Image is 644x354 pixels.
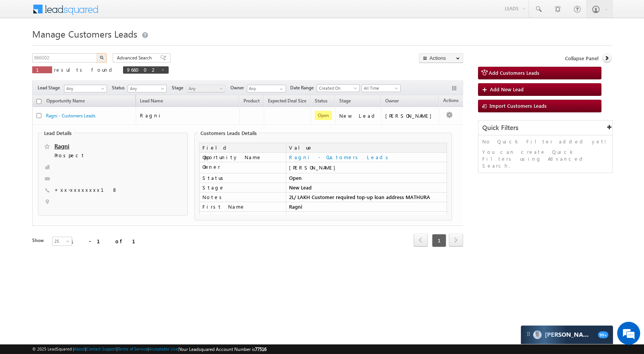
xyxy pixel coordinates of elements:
a: Ragni - Customers Leads [46,113,95,119]
span: Add New Lead [490,86,524,92]
span: Created On [317,85,357,92]
a: Any [128,85,167,92]
td: Owner [199,162,286,173]
span: Stage [339,98,351,104]
span: Ragni [140,112,163,119]
div: Show [32,237,46,244]
a: next [449,234,463,247]
td: Field [199,143,286,153]
p: You can create Quick Filters using Advanced Search. [482,148,608,169]
span: 25 [53,238,73,245]
span: Status [112,84,128,91]
span: 77516 [255,346,266,352]
a: Acceptable Use [149,346,178,351]
span: Actions [439,96,462,106]
span: 1 [36,66,48,73]
input: Check all records [36,99,41,104]
td: Opportunity Name [199,153,286,162]
button: Actions [419,53,463,63]
div: [PERSON_NAME] [385,112,435,119]
div: [PERSON_NAME] [289,164,444,171]
span: Collapse Panel [565,55,598,62]
span: All Time [362,85,398,92]
legend: Lead Details [42,130,74,136]
td: Status [199,173,286,183]
a: About [74,346,85,351]
span: Date Range [290,84,317,91]
div: Quick Filters [478,120,612,135]
td: 2L/ LAKH Customer required top-up loan address MATHURA [286,193,447,202]
a: Created On [317,84,360,92]
span: prev [414,234,428,247]
span: Product [243,98,260,104]
span: Your Leadsquared Account Number is [179,346,266,352]
span: Prospect [54,152,145,160]
span: results found [54,66,115,73]
a: Stage [335,97,355,107]
a: Status [311,97,331,107]
span: Opportunity Name [46,98,85,104]
span: Lead Stage [38,84,63,91]
span: Any [128,85,164,92]
td: 966002 [286,212,447,221]
a: Terms of Service [118,346,148,351]
input: Type to Search [247,85,286,92]
span: 99+ [598,331,608,338]
td: Value [286,143,447,153]
td: Stage [199,183,286,193]
span: Lead Name [136,97,167,107]
div: New Lead [339,112,378,119]
span: Expected Deal Size [268,98,306,104]
td: Notes [199,193,286,202]
span: Owner [385,98,399,104]
span: Owner [230,84,247,91]
a: Opportunity Name [43,97,89,107]
div: carter-dragCarter[PERSON_NAME]99+ [521,325,613,344]
a: Any [186,85,225,92]
span: Manage Customers Leads [32,28,137,40]
img: carter-drag [526,331,532,337]
a: Contact Support [86,346,117,351]
td: Open [286,173,447,183]
div: 1 - 1 of 1 [71,237,145,245]
a: Ragni - Customers Leads [289,154,391,160]
span: 966002 [127,66,157,73]
span: © 2025 LeadSquared | | | | | [32,346,266,353]
a: Expected Deal Size [264,97,310,107]
img: Search [100,56,103,59]
span: +xx-xxxxxxxx18 [54,186,118,194]
a: prev [414,234,428,247]
span: Stage [172,84,186,91]
span: Advanced Search [117,54,154,61]
span: Import Customers Leads [490,102,547,109]
a: Show All Items [276,85,285,93]
span: 1 [432,234,446,247]
td: New Lead [286,183,447,193]
span: Any [187,85,223,92]
a: Ragni [54,142,69,150]
span: Open [315,111,332,120]
span: next [449,234,463,247]
a: 25 [52,237,72,246]
span: Add Customers Leads [489,69,539,76]
a: Any [64,85,107,92]
a: All Time [361,84,401,92]
td: First Name [199,202,286,212]
span: Any [64,85,104,92]
td: Ragni [286,202,447,212]
legend: Customers Leads Details [199,130,259,136]
p: No Quick Filter added yet! [482,138,608,145]
td: Opportunity ID [199,212,286,221]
